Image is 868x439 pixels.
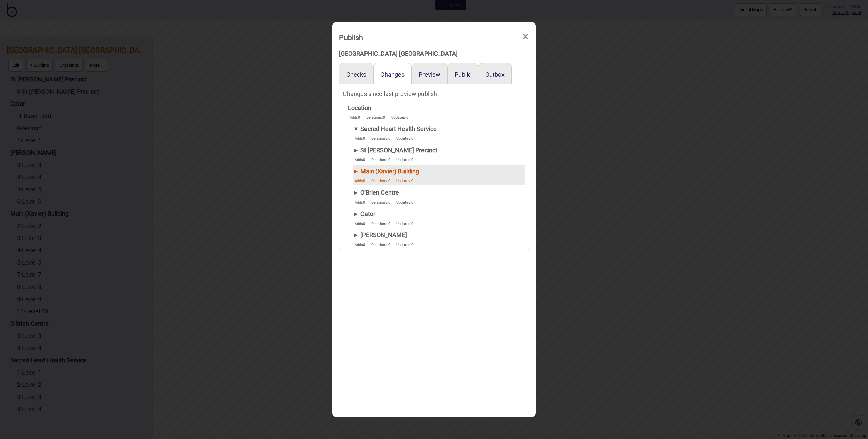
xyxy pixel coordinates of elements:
[346,71,366,78] button: Checks
[353,221,368,227] span: Adds 0
[339,30,363,45] div: Publish
[348,114,363,121] span: Adds 0
[370,199,393,206] span: Deletions: 0
[353,187,417,199] div: ► O'Brien Centre
[455,71,471,78] button: Public
[364,114,388,121] span: Deletions: 0
[353,242,368,248] span: Adds 0
[370,178,393,184] span: Deletions: 0
[353,135,368,142] span: Adds 0
[390,114,410,121] span: Updates: 0
[353,229,417,241] div: ► [PERSON_NAME]
[395,221,415,227] span: Updates: 0
[395,242,415,248] span: Updates: 0
[395,157,415,163] span: Updates: 0
[380,71,405,78] button: Changes
[522,25,529,48] span: ×
[395,199,415,206] span: Updates: 0
[353,165,419,177] div: ► Main (Xavier) Building
[353,199,368,206] span: Adds 0
[353,123,437,135] div: ▼ Sacred Heart Health Service
[353,144,437,156] div: ► St [PERSON_NAME] Precinct
[485,71,505,78] button: Outbox
[395,135,415,142] span: Updates: 0
[353,157,368,163] span: Adds 0
[348,102,412,114] div: Location
[395,178,415,184] span: Updates: 0
[353,208,417,220] div: ► Cator
[370,135,393,142] span: Deletions: 0
[419,71,440,78] button: Preview
[339,47,529,60] div: [GEOGRAPHIC_DATA] [GEOGRAPHIC_DATA]
[353,178,368,184] span: Adds 0
[370,157,393,163] span: Deletions: 0
[370,221,393,227] span: Deletions: 0
[343,88,525,100] div: Changes since last preview publish
[370,242,393,248] span: Deletions: 0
